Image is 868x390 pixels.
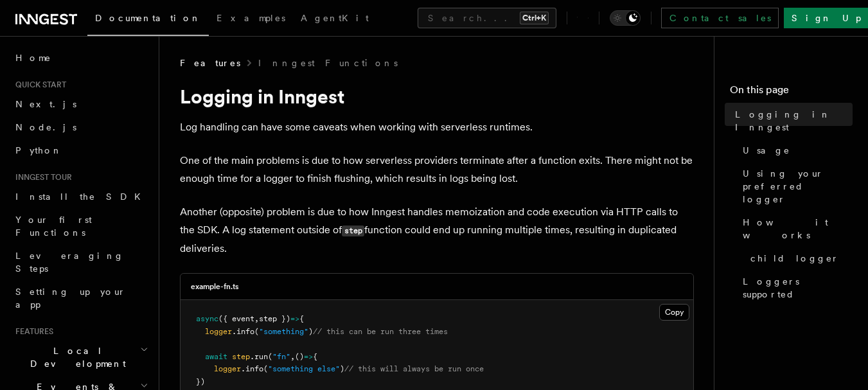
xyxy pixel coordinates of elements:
span: { [299,314,304,323]
a: Home [10,46,151,69]
span: }) [196,377,205,386]
span: async [196,314,218,323]
span: ) [308,327,313,336]
h3: example-fn.ts [191,281,239,292]
a: How it works [738,211,853,247]
span: logger [214,364,241,373]
a: Using your preferred logger [738,162,853,211]
span: "something" [259,327,308,336]
span: Setting up your app [15,287,126,310]
span: { [313,352,317,361]
span: Your first Functions [15,215,92,238]
span: ({ event [218,314,254,323]
a: Logging in Inngest [730,103,853,139]
a: Node.js [10,116,151,139]
span: ( [268,352,272,361]
a: Install the SDK [10,185,151,208]
span: // this will always be run once [344,364,484,373]
span: , [290,352,295,361]
span: , [254,314,259,323]
a: Leveraging Steps [10,244,151,280]
span: How it works [743,216,853,242]
span: Node.js [15,122,76,132]
h1: Logging in Inngest [180,85,694,108]
a: Your first Functions [10,208,151,244]
span: Quick start [10,80,66,90]
span: Documentation [95,13,201,23]
span: .info [241,364,263,373]
span: => [290,314,299,323]
p: Another (opposite) problem is due to how Inngest handles memoization and code execution via HTTP ... [180,203,694,258]
button: Search...Ctrl+K [418,8,556,28]
span: .info [232,327,254,336]
span: await [205,352,227,361]
span: Using your preferred logger [743,167,853,206]
button: Copy [659,304,689,321]
span: logger [205,327,232,336]
span: ( [254,327,259,336]
span: Leveraging Steps [15,251,124,274]
span: // this can be run three times [313,327,448,336]
a: Python [10,139,151,162]
kbd: Ctrl+K [520,12,549,24]
span: => [304,352,313,361]
span: Examples [217,13,285,23]
span: ( [263,364,268,373]
span: Inngest tour [10,172,72,182]
a: Next.js [10,93,151,116]
button: Toggle dark mode [610,10,641,26]
a: Usage [738,139,853,162]
span: step }) [259,314,290,323]
a: Inngest Functions [258,57,398,69]
h4: On this page [730,82,853,103]
span: AgentKit [301,13,369,23]
span: "fn" [272,352,290,361]
p: One of the main problems is due to how serverless providers terminate after a function exits. The... [180,152,694,188]
span: Logging in Inngest [735,108,853,134]
span: .run [250,352,268,361]
button: Local Development [10,339,151,375]
span: Home [15,51,51,64]
a: Contact sales [661,8,779,28]
a: Loggers supported [738,270,853,306]
a: AgentKit [293,4,376,35]
a: Setting up your app [10,280,151,316]
span: Python [15,145,62,155]
span: () [295,352,304,361]
span: Next.js [15,99,76,109]
span: Local Development [10,344,140,370]
span: step [232,352,250,361]
a: Documentation [87,4,209,36]
span: Install the SDK [15,191,148,202]
a: child logger [745,247,853,270]
span: ) [340,364,344,373]
span: child logger [750,252,839,265]
span: Features [10,326,53,337]
span: Loggers supported [743,275,853,301]
code: step [342,226,364,236]
span: "something else" [268,364,340,373]
span: Usage [743,144,790,157]
span: Features [180,57,240,69]
a: Examples [209,4,293,35]
p: Log handling can have some caveats when working with serverless runtimes. [180,118,694,136]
